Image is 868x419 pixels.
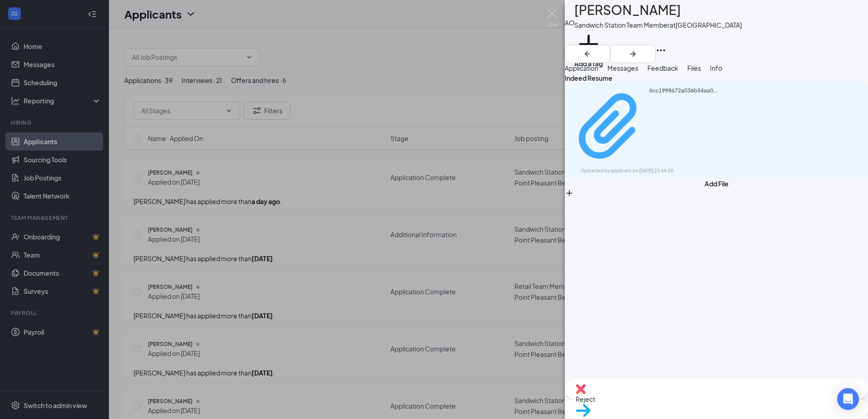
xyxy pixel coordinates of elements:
svg: ArrowLeftNew [582,49,593,59]
span: Feedback [647,64,678,72]
svg: Ellipses [656,45,666,56]
span: Info [710,64,722,72]
div: Uploaded by applicant on [DATE] 23:54:50 [581,167,717,175]
button: Add FilePlus [565,179,868,198]
button: ArrowRight [610,45,656,63]
div: Indeed Resume [565,73,868,83]
div: AO [565,18,574,28]
span: Files [687,64,701,72]
svg: Plus [574,30,603,58]
button: ArrowLeftNew [565,45,610,63]
span: Messages [607,64,638,72]
div: 6cc1998672a036b54aa0f04609c968a2.pdf [649,87,717,166]
svg: Paperclip [570,87,649,166]
div: Sandwich Station Team Member at [GEOGRAPHIC_DATA] [574,20,742,30]
span: Application [565,64,598,72]
button: PlusAdd a tag [574,30,603,68]
svg: ArrowRight [627,49,638,59]
div: Open Intercom Messenger [837,388,859,410]
a: Paperclip6cc1998672a036b54aa0f04609c968a2.pdfUploaded by applicant on [DATE] 23:54:50 [570,87,717,175]
svg: Plus [565,189,574,198]
span: Reject [576,395,595,403]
